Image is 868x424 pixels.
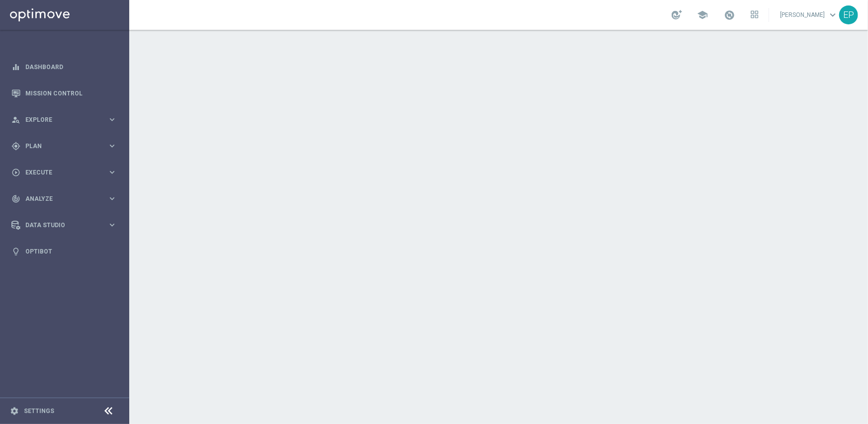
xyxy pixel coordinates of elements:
button: play_circle_outline Execute keyboard_arrow_right [11,169,117,176]
i: play_circle_outline [11,168,20,177]
i: lightbulb [11,247,20,256]
span: keyboard_arrow_down [827,9,838,20]
i: settings [10,407,19,416]
button: Mission Control [11,89,117,97]
i: gps_fixed [11,142,20,151]
a: Mission Control [25,80,117,106]
span: Data Studio [25,222,107,228]
i: keyboard_arrow_right [107,194,117,203]
i: equalizer [11,63,20,72]
div: EP [839,5,858,24]
div: Plan [11,142,107,151]
div: Mission Control [11,80,117,106]
i: keyboard_arrow_right [107,141,117,151]
div: Analyze [11,194,107,203]
i: keyboard_arrow_right [107,168,117,177]
button: track_changes Analyze keyboard_arrow_right [11,195,117,203]
button: lightbulb Optibot [11,248,117,255]
a: Dashboard [25,54,117,80]
button: person_search Explore keyboard_arrow_right [11,116,117,124]
div: Optibot [11,238,117,264]
a: Optibot [25,238,117,264]
i: track_changes [11,194,20,203]
button: gps_fixed Plan keyboard_arrow_right [11,142,117,150]
span: Explore [25,117,107,123]
span: Execute [25,170,107,175]
i: person_search [11,115,20,124]
div: Dashboard [11,54,117,80]
i: keyboard_arrow_right [107,220,117,230]
div: Explore [11,115,107,124]
button: equalizer Dashboard [11,63,117,71]
a: [PERSON_NAME]keyboard_arrow_down [779,7,839,22]
span: Analyze [25,196,107,202]
div: Execute [11,168,107,177]
span: school [697,9,708,20]
a: Settings [24,408,54,414]
div: Data Studio [11,221,107,230]
i: keyboard_arrow_right [107,115,117,124]
button: Data Studio keyboard_arrow_right [11,221,117,229]
span: Plan [25,143,107,149]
